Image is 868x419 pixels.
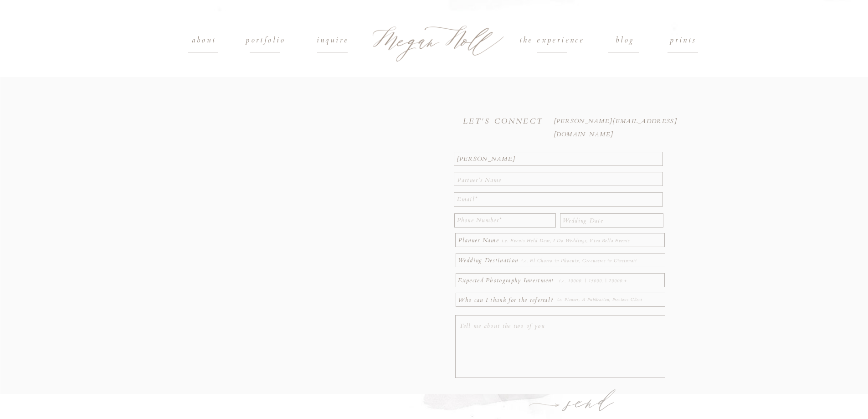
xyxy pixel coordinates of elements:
a: the experience [502,34,602,47]
a: Inquire [302,34,364,47]
a: prints [663,34,704,47]
a: about [183,34,225,47]
a: portfolio [235,34,297,47]
a: [PERSON_NAME][EMAIL_ADDRESS][DOMAIN_NAME] [554,115,681,123]
p: Expected Photography Investment [458,274,558,284]
p: Planner Name [458,234,501,247]
h3: LET'S CONNECT [463,115,546,124]
a: blog [595,34,656,47]
p: Wedding Destination [458,254,519,264]
p: Who can I thank for the referral? [458,294,557,305]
